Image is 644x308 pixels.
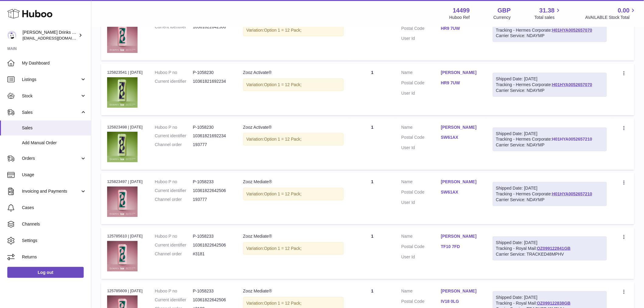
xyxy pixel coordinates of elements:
span: Sales [22,125,86,131]
a: [PERSON_NAME] [441,233,481,239]
div: Tracking - Hermes Corporate: [493,128,607,152]
div: Zooz Mediate® [243,288,344,294]
dt: Channel order [155,142,193,148]
dt: Postal Code [401,299,441,306]
div: Variation: [243,242,344,255]
dd: 10361822642506 [193,24,231,30]
dt: Huboo P no [155,288,193,294]
span: Invoicing and Payments [22,188,80,194]
dd: P-1058230 [193,70,231,75]
a: [PERSON_NAME] [441,70,481,75]
td: 1 [350,9,395,61]
div: Zooz Activate® [243,124,344,130]
span: Channels [22,221,86,227]
div: Carrier Service: NDAYMP [496,197,604,203]
a: HR9 7UW [441,80,481,86]
div: Variation: [243,188,344,200]
span: Option 1 = 12 Pack; [264,191,302,196]
dt: Huboo P no [155,179,193,185]
img: ACTIVATE_1_9d49eb03-ef52-4e5c-b688-9860ae38d943.png [107,132,138,162]
a: H01HYA0052657210 [552,191,592,196]
a: [PERSON_NAME] [441,124,481,130]
dt: Name [401,124,441,132]
span: Settings [22,238,86,243]
span: Orders [22,156,80,161]
td: 1 [350,227,395,279]
td: 1 [350,173,395,224]
div: Shipped Date: [DATE] [496,76,604,82]
img: MEDIATE_1_68be7b9d-234d-4eb2-b0ee-639b03038b08.png [107,23,138,53]
div: Carrier Service: TRACKED48MPHV [496,251,604,257]
dt: Channel order [155,197,193,202]
td: 1 [350,64,395,115]
span: Sales [22,110,80,115]
div: 125823541 | [DATE] [107,70,143,75]
span: [EMAIL_ADDRESS][DOMAIN_NAME] [23,36,89,40]
div: Carrier Service: NDAYMP [496,142,604,148]
dt: User Id [401,36,441,41]
div: Carrier Service: NDAYMP [496,33,604,39]
div: [PERSON_NAME] Drinks LTD (t/a Zooz) [23,30,77,41]
span: Option 1 = 12 Pack; [264,301,302,306]
div: Huboo Ref [450,15,470,20]
div: 125823497 | [DATE] [107,179,143,184]
span: Option 1 = 12 Pack; [264,246,302,251]
span: Total sales [534,15,562,20]
dd: 193777 [193,197,231,202]
dt: User Id [401,200,441,205]
dd: 10361822642506 [193,242,231,248]
dd: 193777 [193,142,231,148]
div: Shipped Date: [DATE] [496,240,604,246]
dt: User Id [401,145,441,151]
img: internalAdmin-14499@internal.huboo.com [7,31,16,40]
a: OZ099122838GB [537,301,571,306]
span: Add Manual Order [22,140,86,146]
a: HR9 7UW [441,26,481,31]
dt: Channel order [155,251,193,257]
dt: Current identifier [155,133,193,139]
a: 31.38 Total sales [534,6,562,20]
dt: Huboo P no [155,233,193,239]
a: H01HYA0052657070 [552,28,592,33]
span: AVAILABLE Stock Total [585,15,637,20]
dd: 10361822642506 [193,188,231,194]
img: ACTIVATE_1_9d49eb03-ef52-4e5c-b688-9860ae38d943.png [107,77,138,108]
dt: Postal Code [401,26,441,33]
div: Zooz Mediate® [243,179,344,185]
div: Zooz Mediate® [243,233,344,239]
dd: P-1058233 [193,288,231,294]
dd: 10361822642506 [193,297,231,303]
span: My Dashboard [22,60,86,66]
dt: Huboo P no [155,70,193,75]
img: MEDIATE_1_68be7b9d-234d-4eb2-b0ee-639b03038b08.png [107,187,138,217]
span: Usage [22,172,86,178]
a: H01HYA0052657070 [552,82,592,87]
dt: Current identifier [155,242,193,248]
div: Shipped Date: [DATE] [496,295,604,300]
strong: GBP [498,6,511,15]
div: Shipped Date: [DATE] [496,185,604,191]
dt: User Id [401,254,441,260]
div: Zooz Activate® [243,70,344,75]
dd: 10361821692234 [193,133,231,139]
div: Currency [494,15,511,20]
span: 31.38 [539,6,555,15]
span: Option 1 = 12 Pack; [264,82,302,87]
dt: Current identifier [155,24,193,30]
a: [PERSON_NAME] [441,288,481,294]
img: MEDIATE_1_68be7b9d-234d-4eb2-b0ee-639b03038b08.png [107,241,138,271]
div: Carrier Service: NDAYMP [496,88,604,93]
dt: Name [401,179,441,186]
div: Tracking - Royal Mail: [493,236,607,261]
dt: Huboo P no [155,124,193,130]
td: 1 [350,118,395,170]
a: SW61AX [441,135,481,140]
a: TF10 7FD [441,244,481,250]
span: Option 1 = 12 Pack; [264,28,302,33]
a: Log out [7,267,84,278]
div: 125785609 | [DATE] [107,288,143,294]
span: Option 1 = 12 Pack; [264,137,302,142]
a: SW61AX [441,189,481,195]
dd: 10361821692234 [193,79,231,84]
div: Variation: [243,24,344,37]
